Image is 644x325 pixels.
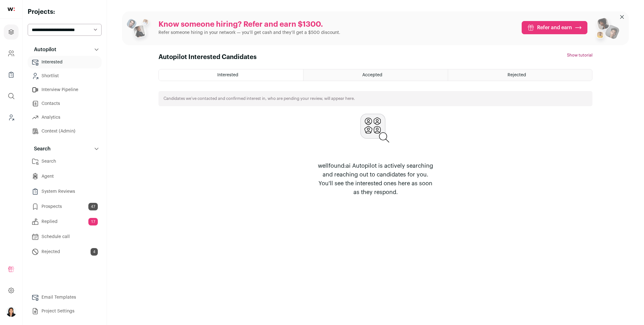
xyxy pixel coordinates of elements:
a: Leads (Backoffice) [4,110,19,125]
span: Rejected [508,73,526,77]
a: Context (Admin) [28,125,102,138]
p: Search [30,145,51,153]
h2: Projects: [28,8,102,16]
p: wellfound:ai Autopilot is actively searching and reaching out to candidates for you. You'll see t... [315,161,436,197]
a: Schedule call [28,230,102,243]
img: 13709957-medium_jpg [6,307,16,317]
a: Company Lists [4,67,19,82]
a: Analytics [28,111,102,124]
a: Contacts [28,97,102,110]
span: 47 [88,203,98,210]
a: Search [28,155,102,168]
a: Rejected4 [28,246,102,258]
a: Agent [28,170,102,183]
span: 4 [91,248,98,256]
a: Prospects47 [28,200,102,213]
span: 17 [88,218,98,225]
a: Project Settings [28,305,102,317]
a: Company and ATS Settings [4,46,19,61]
a: Interested [28,56,102,68]
h1: Autopilot Interested Candidates [158,53,257,62]
button: Open dropdown [6,307,16,317]
a: Rejected [448,69,592,81]
button: Show tutorial [567,53,592,58]
span: Interested [217,73,238,77]
span: Accepted [362,73,382,77]
p: Know someone hiring? Refer and earn $1300. [158,19,340,30]
a: Email Templates [28,291,102,304]
a: System Reviews [28,185,102,198]
a: Refer and earn [522,21,587,34]
img: referral_people_group_1-3817b86375c0e7f77b15e9e1740954ef64e1f78137dd7e9f4ff27367cb2cd09a.png [126,16,153,44]
a: Accepted [303,69,447,81]
a: Replied17 [28,215,102,228]
a: Projects [4,24,19,40]
a: Shortlist [28,70,102,82]
a: Interview Pipeline [28,84,102,96]
button: Search [28,143,102,155]
p: Refer someone hiring in your network — you’ll get cash and they’ll get a $500 discount. [158,30,340,36]
img: referral_people_group_2-7c1ec42c15280f3369c0665c33c00ed472fd7f6af9dd0ec46c364f9a93ccf9a4.png [592,15,620,45]
p: Candidates we’ve contacted and confirmed interest in, who are pending your review, will appear here. [164,96,355,101]
button: Autopilot [28,43,102,56]
img: wellfound-shorthand-0d5821cbd27db2630d0214b213865d53afaa358527fdda9d0ea32b1df1b89c2c.svg [8,8,15,11]
p: Autopilot [30,46,56,53]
